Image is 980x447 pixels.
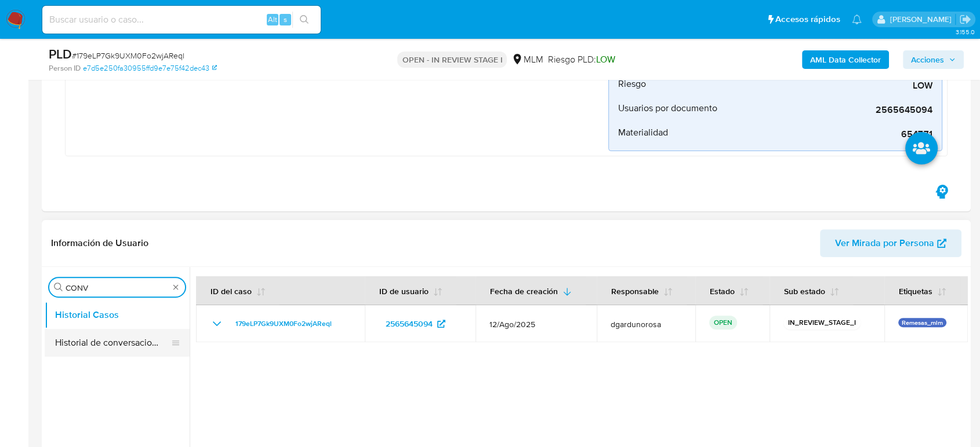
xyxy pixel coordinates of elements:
span: Ver Mirada por Persona [835,229,934,257]
span: Riesgo PLD: [547,53,615,66]
b: Person ID [49,63,81,74]
input: Buscar usuario o caso... [42,12,321,27]
span: Materialidad [618,127,668,138]
div: MLM [511,53,543,66]
input: Buscar [66,283,169,293]
p: OPEN - IN REVIEW STAGE I [397,52,507,68]
span: LOW [758,80,932,91]
button: AML Data Collector [802,50,889,69]
span: LOW [596,53,615,66]
span: 2565645094 [758,104,932,116]
span: Acciones [911,50,944,69]
h1: Información de Usuario [51,237,148,249]
button: Historial de conversaciones [45,329,180,357]
button: Acciones [903,50,964,69]
p: diego.gardunorosas@mercadolibre.com.mx [890,14,955,25]
button: Borrar [171,283,180,292]
span: Alt [268,14,277,25]
span: s [284,14,287,25]
b: AML Data Collector [810,50,881,69]
button: search-icon [292,12,316,28]
span: Usuarios por documento [618,102,717,114]
a: Notificaciones [852,14,862,24]
button: Ver Mirada por Persona [820,229,961,257]
span: Riesgo [618,78,646,90]
span: # 179eLP7Gk9UXM0Fo2wjAReql [72,50,184,61]
span: 3.155.0 [955,27,974,36]
button: Buscar [54,283,63,292]
span: 6547.71 [758,129,932,140]
b: PLD [49,45,72,63]
span: Accesos rápidos [775,13,840,25]
a: e7d5e250fa30955ffd9e7e75f42dec43 [83,63,217,74]
a: Salir [959,13,971,25]
button: Historial Casos [45,301,190,329]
